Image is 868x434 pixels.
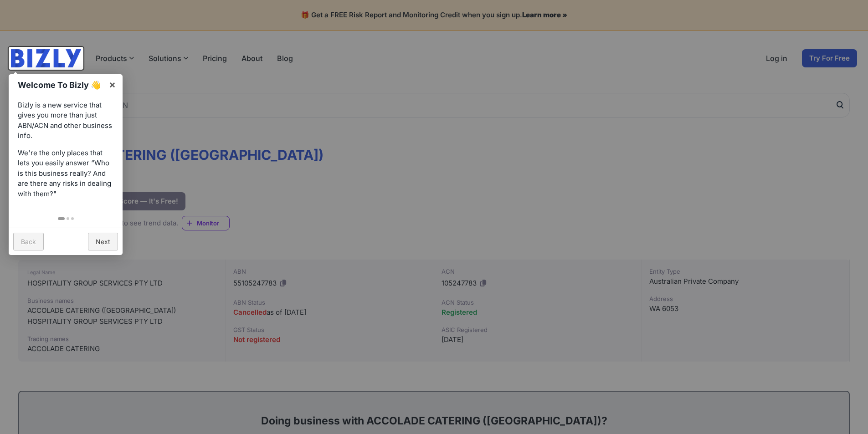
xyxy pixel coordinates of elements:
[18,79,104,91] h1: Welcome To Bizly 👋
[13,233,44,250] a: Back
[88,233,118,250] a: Next
[102,74,123,95] a: ×
[18,148,113,199] p: We're the only places that lets you easily answer “Who is this business really? And are there any...
[18,100,113,141] p: Bizly is a new service that gives you more than just ABN/ACN and other business info.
